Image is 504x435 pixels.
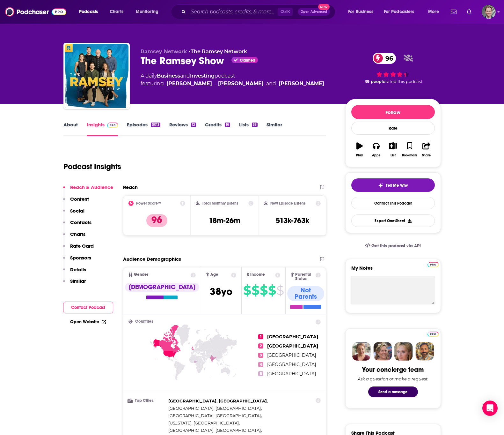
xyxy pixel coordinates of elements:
div: 53 [252,123,258,127]
a: The Ramsey Network [191,49,247,55]
div: 5013 [151,123,160,127]
label: My Notes [351,265,435,276]
p: Rate Card [70,243,94,249]
input: Search podcasts, credits, & more... [188,7,278,17]
span: [GEOGRAPHIC_DATA] [267,371,316,377]
button: open menu [75,7,106,17]
h2: Audience Demographics [123,256,181,262]
button: open menu [380,7,424,17]
a: Podchaser - Follow, Share and Rate Podcasts [5,6,66,18]
a: Charts [106,7,127,17]
span: For Podcasters [384,7,414,16]
span: and [266,80,276,87]
h2: New Episode Listens [270,201,305,206]
span: Ctrl K [278,8,293,16]
img: User Profile [482,5,496,19]
p: Reach & Audience [70,184,113,190]
span: Countries [135,319,153,324]
a: Contact This Podcast [351,197,435,209]
a: Lists53 [239,122,258,136]
div: 96 39 peoplerated this podcast [345,49,441,88]
div: Apps [372,154,380,157]
h3: 18m-26m [209,216,240,225]
span: New [318,4,330,10]
button: Contacts [63,219,91,231]
span: 4 [258,362,263,367]
span: featuring [141,80,324,87]
div: A daily podcast [141,72,324,87]
div: List [391,154,396,157]
button: Charts [63,231,85,243]
button: open menu [424,7,447,17]
button: Open AdvancedNew [298,8,330,16]
button: Follow [351,105,435,119]
a: Pro website [427,261,439,267]
span: More [428,7,439,16]
span: Claimed [240,59,255,62]
span: Tell Me Why [386,183,408,188]
a: About [63,122,78,136]
button: Similar [63,278,86,290]
a: Show notifications dropdown [464,6,474,17]
button: Reach & Audience [63,184,113,196]
a: Similar [267,122,282,136]
a: Show notifications dropdown [448,6,459,17]
button: Play [351,138,368,161]
span: 3 [258,353,263,358]
div: Your concierge team [362,366,424,374]
button: Rate Card [63,243,94,255]
span: , [168,412,262,419]
button: open menu [344,7,381,17]
h2: Total Monthly Listens [202,201,238,206]
span: 1 [258,334,263,339]
span: Monitoring [136,7,158,16]
span: Parental Status [295,273,315,281]
button: Send a message [368,386,418,397]
div: 16 [225,123,230,127]
button: Details [63,266,86,278]
div: Search podcasts, credits, & more... [177,4,341,19]
span: [GEOGRAPHIC_DATA], [GEOGRAPHIC_DATA] [168,413,261,418]
button: tell me why sparkleTell Me Why [351,178,435,192]
span: For Business [348,7,373,16]
img: Sydney Profile [352,342,371,361]
button: Export One-Sheet [351,214,435,227]
div: 12 [191,123,196,127]
span: $ [268,285,276,296]
span: 38 yo [210,285,232,298]
img: The Ramsey Show [65,44,128,108]
button: Contact Podcast [63,302,113,313]
span: Podcasts [79,7,98,16]
button: List [384,138,401,161]
img: tell me why sparkle [378,183,383,188]
div: Play [356,154,363,157]
a: Pro website [427,331,439,337]
span: [GEOGRAPHIC_DATA] [267,334,318,340]
button: Bookmark [401,138,418,161]
div: Bookmark [402,154,417,157]
button: Show profile menu [482,5,496,19]
div: [PERSON_NAME] [166,80,212,87]
span: $ [252,285,259,296]
div: Ask a question or make a request. [358,376,428,381]
div: Share [422,154,431,157]
img: Barbara Profile [373,342,392,361]
a: Open Website [70,319,106,325]
div: Rate [351,122,435,135]
span: [GEOGRAPHIC_DATA], [GEOGRAPHIC_DATA] [168,398,267,403]
span: , [168,427,262,434]
img: Podchaser Pro [427,262,439,267]
span: rated this podcast [385,79,422,84]
span: , [168,405,262,412]
span: [GEOGRAPHIC_DATA] [267,352,316,358]
span: 5 [258,371,263,376]
span: , [168,397,268,405]
a: Get this podcast via API [360,238,426,254]
span: Ramsey Network [141,49,187,55]
span: Logged in as kwerderman [482,5,496,19]
span: [GEOGRAPHIC_DATA], [GEOGRAPHIC_DATA] [168,406,261,411]
a: Dave Ramsey [279,80,324,87]
button: open menu [131,7,167,17]
button: Share [418,138,435,161]
span: Gender [134,273,148,277]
